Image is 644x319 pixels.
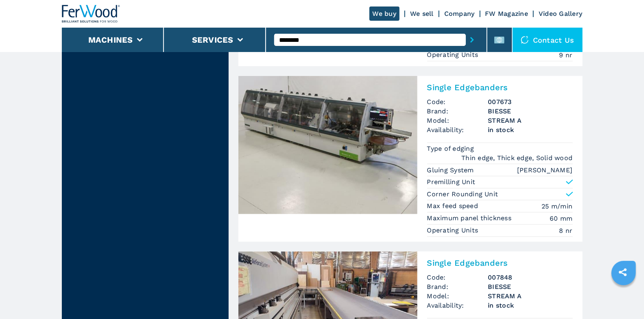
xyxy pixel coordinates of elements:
[427,190,498,199] p: Corner Rounding Unit
[466,30,478,49] button: submit-button
[488,106,573,116] h3: BIESSE
[609,282,638,313] iframe: Chat
[238,76,417,214] img: Single Edgebanders BIESSE STREAM A
[488,282,573,291] h3: BIESSE
[485,10,528,17] a: FW Magazine
[521,36,529,44] img: Contact us
[488,301,573,310] span: in stock
[488,273,573,282] h3: 007848
[444,10,475,17] a: Company
[427,214,514,223] p: Maximum panel thickness
[88,35,133,45] button: Machines
[550,214,572,223] em: 60 mm
[517,165,572,175] em: [PERSON_NAME]
[427,202,480,210] p: Max feed speed
[427,226,480,235] p: Operating Units
[488,116,573,125] h3: STREAM A
[427,301,488,310] span: Availability:
[427,97,488,106] span: Code:
[488,291,573,301] h3: STREAM A
[488,125,573,135] span: in stock
[427,166,476,175] p: Gluing System
[542,202,573,211] em: 25 m/min
[427,282,488,291] span: Brand:
[513,28,583,52] div: Contact us
[427,258,573,268] h2: Single Edgebanders
[427,50,480,59] p: Operating Units
[427,291,488,301] span: Model:
[427,273,488,282] span: Code:
[427,144,476,153] p: Type of edging
[427,106,488,116] span: Brand:
[559,226,573,235] em: 8 nr
[369,7,400,21] a: We buy
[427,82,573,92] h2: Single Edgebanders
[427,178,476,187] p: Premilling Unit
[192,35,234,45] button: Services
[488,97,573,106] h3: 007673
[613,262,633,282] a: sharethis
[427,125,488,135] span: Availability:
[461,153,572,163] em: Thin edge, Thick edge, Solid wood
[427,116,488,125] span: Model:
[62,5,120,23] img: Ferwood
[410,10,434,17] a: We sell
[559,50,573,60] em: 9 nr
[539,10,582,17] a: Video Gallery
[238,76,583,242] a: Single Edgebanders BIESSE STREAM ASingle EdgebandersCode:007673Brand:BIESSEModel:STREAM AAvailabi...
